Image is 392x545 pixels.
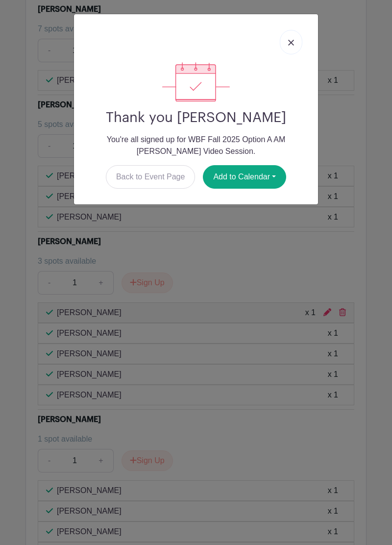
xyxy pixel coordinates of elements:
img: signup_complete-c468d5dda3e2740ee63a24cb0ba0d3ce5d8a4ecd24259e683200fb1569d990c8.svg [162,62,230,101]
img: close_button-5f87c8562297e5c2d7936805f587ecaba9071eb48480494691a3f1689db116b3.svg [288,40,294,46]
button: Add to Calendar [203,165,286,189]
h2: Thank you [PERSON_NAME] [82,109,310,126]
p: You're all signed up for WBF Fall 2025 Option A AM [PERSON_NAME] Video Session. [82,134,310,157]
a: Back to Event Page [106,165,196,189]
